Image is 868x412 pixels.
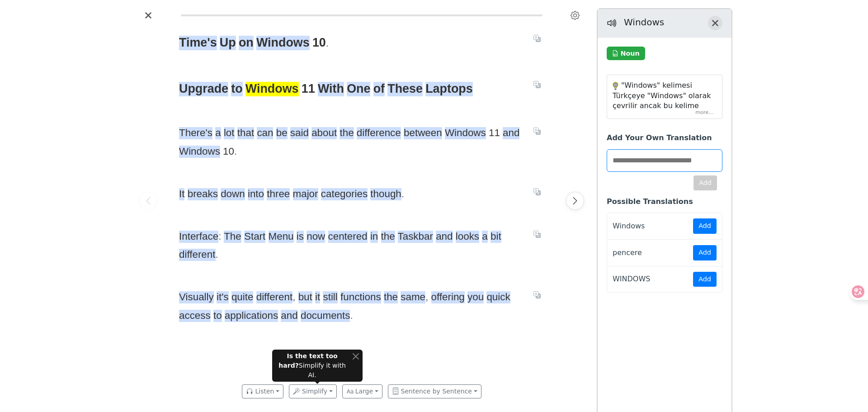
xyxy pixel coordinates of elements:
span: : [218,231,221,242]
span: that [237,127,254,139]
button: Previous page [139,192,157,210]
span: and [281,310,297,322]
span: and [503,127,519,139]
span: . [401,188,404,199]
div: Simplify it with AI. [276,351,349,380]
span: , [292,291,295,303]
span: Laptops [425,82,473,96]
span: Menu [269,231,294,243]
span: Visually [179,291,214,303]
span: different [179,249,216,261]
strong: Is the text too hard? [278,352,337,369]
span: it [315,291,320,303]
span: With [318,82,344,96]
span: be [276,127,288,139]
span: in [370,231,378,243]
span: major [293,188,318,200]
span: Up [220,36,236,50]
span: access [179,310,211,322]
h6: Add Your Own Translation [607,134,722,142]
span: different [256,291,293,303]
span: about [311,127,337,139]
span: it's [217,291,229,303]
span: Noun [607,47,645,60]
span: 11 [302,82,315,96]
button: Settings [568,8,582,23]
span: It [179,188,184,200]
button: Translate sentence [530,229,544,240]
h5: Windows [624,16,703,28]
span: . [326,38,329,49]
div: Reading progress [181,14,542,16]
button: Add [693,175,717,191]
span: to [213,310,222,322]
span: now [307,231,325,243]
span: offering [431,291,465,303]
span: lot [224,127,235,139]
span: bit [491,231,501,243]
button: Translate sentence [530,125,544,136]
span: between [404,127,442,139]
span: on [239,36,254,50]
button: Listen [242,384,283,398]
span: said [290,127,309,139]
span: still [323,291,337,303]
span: Windows [445,127,486,139]
button: Close [141,8,156,23]
button: Add [693,245,717,260]
span: into [248,188,264,200]
span: functions [340,291,381,303]
span: down [221,188,245,200]
button: Add [693,219,717,234]
button: Sentence by Sentence [388,384,481,398]
button: Add [693,272,717,287]
span: categories [321,188,368,200]
span: though [370,188,401,200]
span: One [347,82,370,96]
h6: Possible Translations [607,197,722,206]
span: three [267,188,290,200]
span: Windows [245,82,299,96]
span: and [436,231,453,243]
span: 10 [312,36,326,50]
span: breaks [188,188,218,200]
button: Next page [566,192,584,210]
span: 10 [223,146,234,158]
span: Windows [613,221,693,232]
span: quick [486,291,510,303]
span: The [224,231,241,243]
span: a [482,231,487,243]
button: Translate sentence [530,79,544,90]
span: a [215,127,221,139]
span: you [467,291,484,303]
span: same [401,291,425,303]
span: can [257,127,273,139]
span: to [231,82,242,96]
button: Close translation panel [708,16,722,30]
span: applications [225,310,278,322]
span: centered [328,231,368,243]
span: the [381,231,395,243]
span: looks [456,231,479,243]
span: . [234,146,237,157]
span: . [216,249,218,260]
button: Large [342,384,382,398]
span: WINDOWS [613,274,693,285]
span: Windows [179,146,220,158]
span: These [387,82,423,96]
img: AI [613,82,618,90]
span: but [298,291,312,303]
span: Taskbar [398,231,433,243]
span: quite [231,291,254,303]
span: . [350,310,353,321]
span: documents [301,310,350,322]
span: Start [244,231,265,243]
div: "Windows" kelimesi Türkçeye "Windows" olarak çevrilir ancak bu kelime burada özel isim olarak kul... [613,81,717,284]
span: , [425,291,428,303]
span: Interface [179,231,218,243]
span: is [297,231,304,243]
button: Close [352,351,359,361]
button: Translate sentence [530,289,544,300]
span: Windows [256,36,310,50]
